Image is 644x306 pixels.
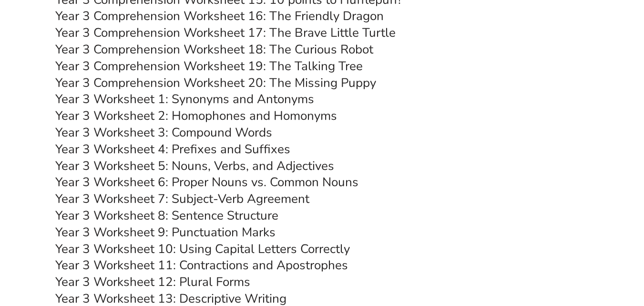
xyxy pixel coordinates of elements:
a: Year 3 Comprehension Worksheet 19: The Talking Tree [55,58,363,74]
a: Year 3 Comprehension Worksheet 16: The Friendly Dragon [55,8,384,24]
a: Year 3 Worksheet 1: Synonyms and Antonyms [55,91,314,107]
a: Year 3 Worksheet 6: Proper Nouns vs. Common Nouns [55,174,358,190]
a: Year 3 Worksheet 9: Punctuation Marks [55,224,276,241]
a: Year 3 Worksheet 4: Prefixes and Suffixes [55,141,290,158]
a: Year 3 Worksheet 2: Homophones and Homonyms [55,107,337,124]
a: Year 3 Worksheet 12: Plural Forms [55,274,250,290]
a: Year 3 Worksheet 10: Using Capital Letters Correctly [55,241,350,257]
a: Year 3 Comprehension Worksheet 17: The Brave Little Turtle [55,24,396,41]
a: Year 3 Worksheet 5: Nouns, Verbs, and Adjectives [55,158,334,174]
a: Year 3 Comprehension Worksheet 18: The Curious Robot [55,41,373,58]
a: Year 3 Worksheet 8: Sentence Structure [55,207,278,224]
a: Year 3 Worksheet 3: Compound Words [55,124,272,141]
a: Year 3 Worksheet 11: Contractions and Apostrophes [55,257,348,274]
a: Year 3 Worksheet 7: Subject-Verb Agreement [55,190,309,207]
iframe: Chat Widget [485,198,644,306]
a: Year 3 Comprehension Worksheet 20: The Missing Puppy [55,74,376,91]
